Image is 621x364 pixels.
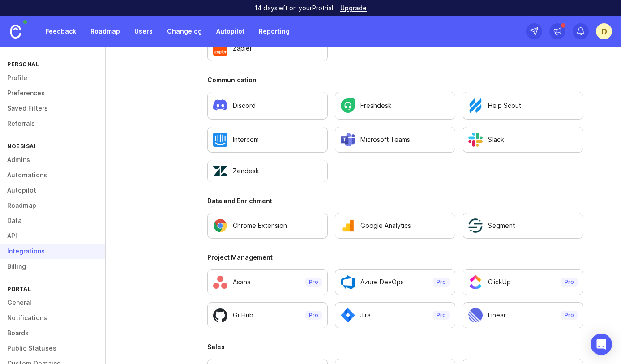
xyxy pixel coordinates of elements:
[309,312,318,319] p: Pro
[233,44,252,53] p: Zapier
[463,127,583,153] a: Configure Slack settings.
[207,302,328,328] a: Configure GitHub settings.
[488,221,515,230] p: Segment
[211,23,250,39] a: Autopilot
[360,101,392,110] p: Freshdesk
[207,76,583,85] h3: Communication
[233,278,251,287] p: Asana
[335,127,455,153] a: Configure Microsoft Teams settings.
[488,311,506,320] p: Linear
[129,23,158,39] a: Users
[463,269,583,295] a: Configure ClickUp settings.
[309,278,318,286] p: Pro
[207,343,583,351] h3: Sales
[233,101,256,110] p: Discord
[463,213,583,239] a: Configure Segment settings.
[437,312,446,319] p: Pro
[233,167,259,176] p: Zendesk
[207,92,328,120] a: Configure Discord settings.
[335,92,455,120] a: Configure Freshdesk settings.
[565,278,574,286] p: Pro
[488,278,511,287] p: ClickUp
[463,302,583,328] a: Configure Linear settings.
[10,25,21,39] img: Canny Home
[360,278,404,287] p: Azure DevOps
[207,197,583,206] h3: Data and Enrichment
[488,101,521,110] p: Help Scout
[40,23,81,39] a: Feedback
[335,213,455,239] a: Configure Google Analytics settings.
[254,4,333,13] p: 14 days left on your Pro trial
[85,23,125,39] a: Roadmap
[207,127,328,153] a: Configure Intercom settings.
[360,135,410,144] p: Microsoft Teams
[360,221,411,230] p: Google Analytics
[463,92,583,120] a: Configure Help Scout settings.
[207,213,328,239] a: Configure Chrome Extension in a new tab.
[233,221,287,230] p: Chrome Extension
[335,269,455,295] a: Configure Azure DevOps settings.
[233,135,259,144] p: Intercom
[233,311,253,320] p: GitHub
[335,302,455,328] a: Configure Jira settings.
[253,23,295,39] a: Reporting
[207,160,328,182] a: Configure Zendesk settings.
[596,23,612,39] button: D
[207,35,328,61] a: Configure Zapier settings.
[591,334,612,355] div: Open Intercom Messenger
[207,269,328,295] a: Configure Asana settings.
[437,278,446,286] p: Pro
[162,23,207,39] a: Changelog
[207,253,583,262] h3: Project Management
[488,135,504,144] p: Slack
[360,311,371,320] p: Jira
[340,5,367,11] a: Upgrade
[565,312,574,319] p: Pro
